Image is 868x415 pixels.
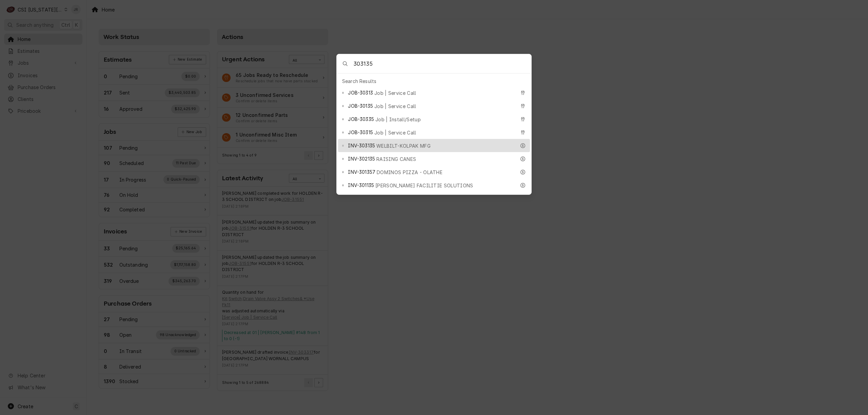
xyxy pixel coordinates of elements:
span: [PERSON_NAME] FACILITIE SOLUTIONS [375,182,473,189]
div: Global Command Menu [336,54,532,195]
span: WELBILT-KOLPAK MFG [376,142,431,149]
span: DOMINOS PIZZA - OLATHE [377,169,442,176]
input: Search anything [353,54,531,73]
span: JOB-30315 [348,129,373,136]
span: JOB-30335 [348,116,374,123]
span: INV-301135 [348,182,374,189]
span: RAISING CANES [376,155,416,163]
span: Job | Service Call [374,89,416,97]
div: Search Results [338,76,530,86]
span: INV-303135 [348,142,375,149]
span: JOB-30135 [348,102,373,109]
span: Job | Service Call [374,103,416,110]
span: Job | Install/Setup [375,116,421,123]
span: JOB-30313 [348,89,373,96]
span: INV-301357 [348,168,375,175]
span: Job | Service Call [374,129,416,136]
span: INV-302135 [348,155,375,162]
